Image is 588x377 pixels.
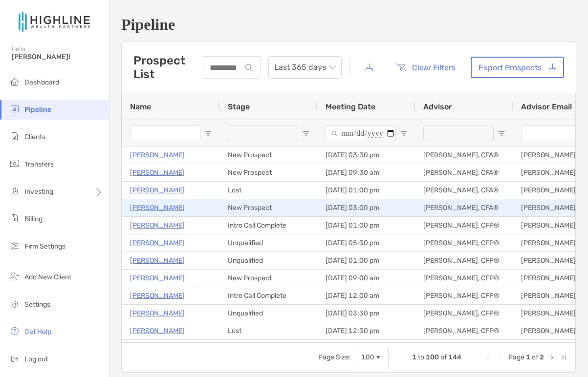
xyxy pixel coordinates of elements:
img: firm-settings icon [9,240,21,251]
div: [DATE] 01:00 pm [318,252,415,269]
span: [PERSON_NAME]! [12,53,103,61]
span: Dashboard [24,78,59,86]
div: [PERSON_NAME], CFP® [415,305,513,322]
div: [DATE] 08:30 am [318,340,415,357]
a: [PERSON_NAME] [130,202,185,214]
div: [DATE] 03:00 pm [318,199,415,216]
div: [DATE] 01:00 pm [318,182,415,199]
a: Export Prospects [471,57,564,78]
span: Last 365 days [274,57,336,78]
div: Page Size [357,346,389,369]
div: Previous Page [497,354,504,361]
a: [PERSON_NAME] [130,219,185,231]
img: logout icon [9,353,21,364]
a: [PERSON_NAME] [130,290,185,302]
span: 1 [412,353,416,361]
img: Zoe Logo [12,4,97,39]
div: [DATE] 01:00 pm [318,217,415,234]
span: Page [508,353,524,361]
input: Name Filter Input [130,126,200,141]
div: Intro Call Complete [220,287,318,304]
div: Last Page [560,354,567,361]
span: Advisor Email [521,102,572,111]
span: 2 [540,353,544,361]
div: [DATE] 09:30 am [318,164,415,181]
span: Advisor [423,102,452,111]
div: [PERSON_NAME], CFP® [415,340,513,357]
span: Stage [228,102,250,111]
div: [PERSON_NAME], CFA® [415,182,513,199]
a: [PERSON_NAME] [130,184,185,196]
div: 100 [361,353,374,361]
div: [PERSON_NAME], CFP® [415,252,513,269]
span: 100 [426,353,439,361]
button: Open Filter Menu [302,129,310,137]
a: [PERSON_NAME] [130,254,185,267]
span: to [418,353,424,361]
img: clients icon [9,130,21,142]
div: New Prospect [220,164,318,181]
a: [PERSON_NAME] [130,272,185,284]
button: Open Filter Menu [400,129,408,137]
span: Get Help [24,328,51,336]
span: of [440,353,447,361]
div: [PERSON_NAME], CFP® [415,287,513,304]
span: Investing [24,188,53,196]
div: Unqualified [220,234,318,251]
img: add_new_client icon [9,271,21,282]
div: [DATE] 03:30 pm [318,305,415,322]
div: [PERSON_NAME], CFP® [415,234,513,251]
div: [PERSON_NAME], CFP® [415,322,513,339]
button: Open Filter Menu [498,129,505,137]
span: Meeting Date [326,102,375,111]
div: [PERSON_NAME], CFP® [415,270,513,287]
div: Intro Call Complete [220,340,318,357]
div: [PERSON_NAME], CFA® [415,147,513,164]
div: First Page [485,354,493,361]
div: Next Page [548,354,556,361]
img: billing icon [9,212,21,224]
img: input icon [245,64,253,71]
div: [PERSON_NAME], CFA® [415,199,513,216]
span: 144 [448,353,461,361]
div: [PERSON_NAME], CFP® [415,217,513,234]
span: Pipeline [24,105,51,114]
div: Unqualified [220,252,318,269]
img: investing icon [9,185,21,197]
img: dashboard icon [9,76,21,87]
img: transfers icon [9,158,21,169]
span: Name [130,102,151,111]
div: [DATE] 12:00 am [318,287,415,304]
span: of [532,353,538,361]
div: New Prospect [220,270,318,287]
a: [PERSON_NAME] [130,237,185,249]
span: Add New Client [24,273,71,281]
a: [PERSON_NAME] [130,307,185,319]
div: New Prospect [220,199,318,216]
img: settings icon [9,298,21,310]
div: Page Size: [318,353,351,361]
div: Unqualified [220,305,318,322]
button: Clear Filters [389,57,463,78]
span: Firm Settings [24,242,65,251]
a: [PERSON_NAME] [130,167,185,179]
div: [DATE] 05:30 pm [318,234,415,251]
div: [DATE] 03:30 pm [318,147,415,164]
img: pipeline icon [9,103,21,115]
h3: Prospect List [133,54,202,81]
a: [PERSON_NAME] [130,149,185,161]
a: [PERSON_NAME] [130,325,185,337]
input: Meeting Date Filter Input [326,126,396,141]
div: Intro Call Complete [220,217,318,234]
div: [PERSON_NAME], CFA® [415,164,513,181]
